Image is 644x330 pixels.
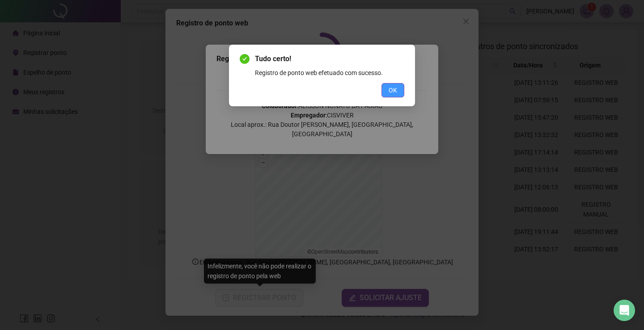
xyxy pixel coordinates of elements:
[255,54,404,64] span: Tudo certo!
[381,83,404,97] button: OK
[240,54,250,64] span: check-circle
[389,85,397,95] span: OK
[614,300,635,321] div: Open Intercom Messenger
[255,68,404,78] div: Registro de ponto web efetuado com sucesso.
